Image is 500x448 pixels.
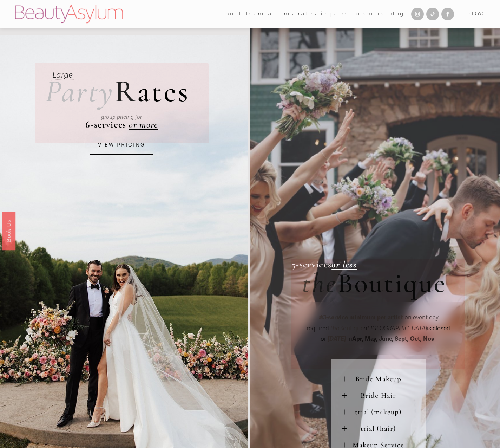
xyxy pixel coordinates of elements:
strong: Apr, May, June, Sept, Oct, Nov [352,335,434,343]
a: Instagram [411,8,424,20]
a: folder dropdown [246,9,264,20]
a: 0 items in cart [461,9,485,19]
span: about [222,9,242,19]
strong: 3-service minimum per artist [323,314,403,321]
button: trial (hair) [342,420,414,436]
span: trial (hair) [347,424,414,433]
span: trial (makeup) [347,408,414,416]
span: Boutique [330,325,364,332]
a: Rates [298,9,317,20]
em: ✽ [318,314,323,321]
a: TikTok [426,8,439,20]
em: at [GEOGRAPHIC_DATA] [364,325,427,332]
h2: ates [45,76,190,107]
img: Beauty Asylum | Bridal Hair &amp; Makeup Charlotte &amp; Atlanta [15,5,123,23]
em: Party [45,73,114,110]
a: Inquire [321,9,347,20]
span: R [114,73,137,110]
a: Book Us [2,212,15,250]
p: on [302,312,455,345]
a: albums [268,9,294,20]
span: on event day required. [307,314,440,332]
em: Large [52,70,73,80]
button: trial (makeup) [342,403,414,420]
a: Facebook [441,8,454,20]
span: 0 [478,11,482,17]
a: Lookbook [351,9,384,20]
span: ( ) [475,11,485,17]
em: the [330,325,339,332]
a: folder dropdown [222,9,242,20]
a: or less [331,259,356,270]
strong: 5-services [291,259,332,270]
em: group pricing for [101,114,142,120]
span: Bride Makeup [347,375,414,383]
button: Bride Hair [342,387,414,403]
button: Bride Makeup [342,370,414,387]
span: is closed [427,325,450,332]
a: VIEW PRICING [90,136,153,155]
span: team [246,9,264,19]
span: Bride Hair [347,391,414,400]
em: [DATE] [328,335,346,343]
em: the [302,266,337,300]
span: Boutique [337,266,447,300]
a: Blog [388,9,404,20]
span: in [346,335,436,343]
